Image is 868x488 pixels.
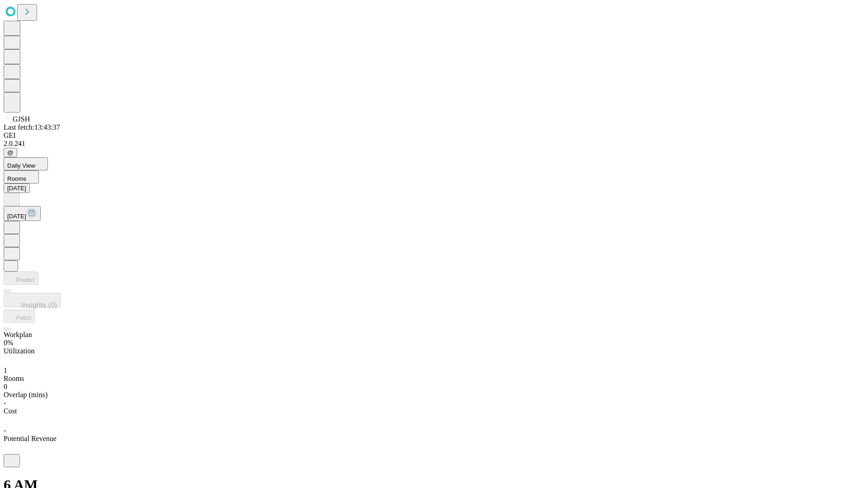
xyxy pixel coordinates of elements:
button: Daily View [4,157,48,170]
button: Predict [4,272,38,285]
button: Rooms [4,170,39,183]
span: Potential Revenue [4,435,57,442]
span: - [4,399,6,407]
button: @ [4,148,17,157]
span: Last fetch: 13:43:37 [4,123,60,131]
span: Utilization [4,347,34,355]
span: Rooms [7,175,26,182]
div: 2.0.241 [4,140,864,148]
span: Rooms [4,375,24,382]
span: GJSH [13,115,30,123]
button: Fetch [4,310,35,323]
span: - [4,427,6,434]
span: 0 [4,383,7,390]
span: Cost [4,407,17,415]
button: Insights (0) [4,293,61,307]
span: Overlap (mins) [4,391,47,399]
span: [DATE] [7,213,26,220]
span: 0% [4,339,13,347]
span: Insights (0) [21,301,57,309]
span: 1 [4,366,7,374]
span: Workplan [4,331,32,338]
button: [DATE] [4,183,30,193]
span: Daily View [7,162,35,169]
span: @ [7,149,14,156]
button: [DATE] [4,206,41,221]
div: GEI [4,131,864,140]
